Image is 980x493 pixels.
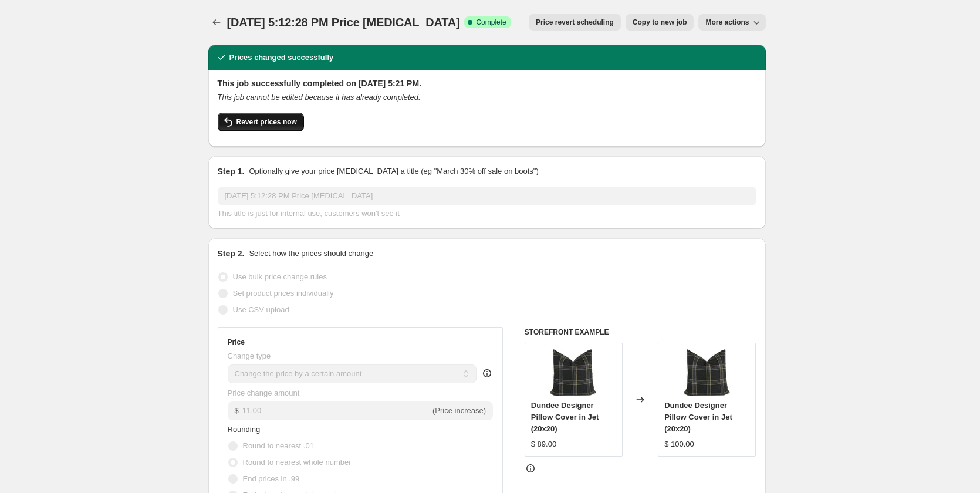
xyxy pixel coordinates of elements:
button: Price change jobs [208,14,225,31]
span: Dundee Designer Pillow Cover in Jet (20x20) [664,401,732,433]
h2: Prices changed successfully [229,52,334,63]
span: [DATE] 5:12:28 PM Price [MEDICAL_DATA] [227,16,460,29]
span: Round to nearest whole number [243,458,352,467]
h2: Step 1. [218,166,245,177]
div: help [481,367,493,379]
input: -10.00 [242,401,430,420]
span: This title is just for internal use, customers won't see it [218,209,400,218]
button: Copy to new job [626,14,694,31]
h6: STOREFRONT EXAMPLE [525,327,756,337]
span: $ [235,406,239,415]
i: This job cannot be edited because it has already completed. [218,93,421,102]
span: End prices in .99 [243,474,300,483]
div: $ 100.00 [664,438,694,450]
button: More actions [698,14,765,31]
span: Price revert scheduling [536,18,614,27]
span: More actions [705,18,749,27]
p: Select how the prices should change [249,248,373,259]
span: Copy to new job [633,18,687,27]
input: 30% off holiday sale [218,187,756,205]
span: Rounding [228,425,261,434]
span: Use bulk price change rules [233,272,327,281]
img: KUFRI_Dundee_in_Jet_Designer_pillow_80x.jpg [684,349,731,396]
span: Change type [228,352,271,360]
span: Complete [476,18,506,27]
h2: Step 2. [218,248,245,259]
span: Price change amount [228,389,300,397]
p: Optionally give your price [MEDICAL_DATA] a title (eg "March 30% off sale on boots") [249,166,538,177]
button: Price revert scheduling [529,14,621,31]
span: (Price increase) [432,406,486,415]
h2: This job successfully completed on [DATE] 5:21 PM. [218,77,756,89]
div: $ 89.00 [531,438,556,450]
img: KUFRI_Dundee_in_Jet_Designer_pillow_80x.jpg [550,349,597,396]
span: Use CSV upload [233,305,289,314]
span: Revert prices now [236,117,297,127]
h3: Price [228,337,245,347]
button: Revert prices now [218,113,304,131]
span: Round to nearest .01 [243,441,314,450]
span: Set product prices individually [233,289,334,298]
span: Dundee Designer Pillow Cover in Jet (20x20) [531,401,599,433]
